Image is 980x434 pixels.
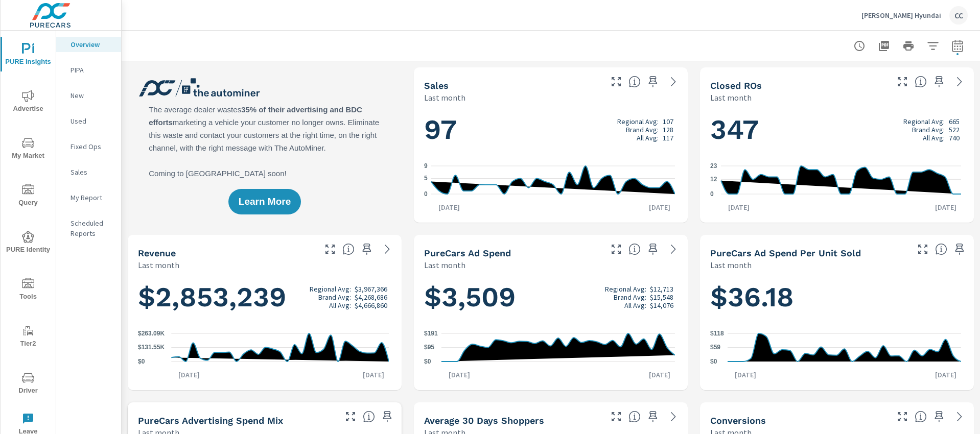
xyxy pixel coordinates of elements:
[710,91,752,104] p: Last month
[626,126,659,134] p: Brand Avg:
[329,301,351,309] p: All Avg:
[650,285,673,293] p: $12,713
[71,90,113,101] p: New
[650,293,673,301] p: $15,548
[928,202,964,212] p: [DATE]
[322,241,338,257] button: Make Fullscreen
[228,189,301,214] button: Learn More
[628,243,641,255] span: Total cost of media for all PureCars channels for the selected dealership group over the selected...
[721,202,757,212] p: [DATE]
[4,137,53,162] span: My Market
[665,74,682,90] a: See more details in report
[663,117,673,126] p: 107
[71,141,113,152] p: Fixed Ops
[642,202,678,212] p: [DATE]
[56,215,121,241] div: Scheduled Reports
[915,411,927,423] span: The number of dealer-specified goals completed by a visitor. [Source: This data is provided by th...
[710,415,766,426] h5: Conversions
[710,330,724,337] text: $118
[56,164,121,180] div: Sales
[379,408,395,425] span: Save this to your personalized report
[645,408,661,425] span: Save this to your personalized report
[624,301,646,309] p: All Avg:
[424,91,465,104] p: Last month
[342,408,359,425] button: Make Fullscreen
[441,370,477,380] p: [DATE]
[424,358,431,365] text: $0
[951,74,968,90] a: See more details in report
[605,285,646,293] p: Regional Avg:
[71,39,113,50] p: Overview
[239,197,291,206] span: Learn More
[645,241,661,257] span: Save this to your personalized report
[628,76,641,88] span: Number of vehicles sold by the dealership over the selected date range. [Source: This data is sou...
[56,37,121,52] div: Overview
[363,411,375,423] span: This table looks at how you compare to the amount of budget you spend per channel as opposed to y...
[424,162,428,170] text: 9
[4,325,53,350] span: Tier2
[608,241,624,257] button: Make Fullscreen
[56,88,121,103] div: New
[637,134,659,142] p: All Avg:
[424,280,678,315] h1: $3,509
[424,80,449,91] h5: Sales
[71,116,113,126] p: Used
[923,134,945,142] p: All Avg:
[645,74,661,90] span: Save this to your personalized report
[355,301,387,309] p: $4,666,860
[663,126,673,134] p: 128
[710,176,717,183] text: 12
[949,126,960,134] p: 522
[138,280,391,315] h1: $2,853,239
[608,74,624,90] button: Make Fullscreen
[947,36,968,56] button: Select Date Range
[424,344,434,351] text: $95
[431,202,467,212] p: [DATE]
[342,243,355,255] span: Total sales revenue over the selected date range. [Source: This data is sourced from the dealer’s...
[617,117,659,126] p: Regional Avg:
[4,278,53,303] span: Tools
[71,192,113,203] p: My Report
[628,411,641,423] span: A rolling 30 day total of daily Shoppers on the dealership website, averaged over the selected da...
[424,175,428,182] text: 5
[71,65,113,75] p: PIPA
[424,112,678,147] h1: 97
[928,370,964,380] p: [DATE]
[894,408,911,425] button: Make Fullscreen
[710,112,964,147] h1: 347
[951,408,968,425] a: See more details in report
[424,330,438,337] text: $191
[171,370,207,380] p: [DATE]
[912,126,945,134] p: Brand Avg:
[665,241,682,257] a: See more details in report
[710,358,717,365] text: $0
[56,113,121,129] div: Used
[424,190,428,198] text: 0
[318,293,351,301] p: Brand Avg:
[642,370,678,380] p: [DATE]
[710,190,714,198] text: 0
[903,117,945,126] p: Regional Avg:
[949,134,960,142] p: 740
[4,43,53,68] span: PURE Insights
[4,372,53,397] span: Driver
[951,241,968,257] span: Save this to your personalized report
[424,259,465,271] p: Last month
[138,358,145,365] text: $0
[138,259,179,271] p: Last month
[710,259,752,271] p: Last month
[949,117,960,126] p: 665
[56,62,121,78] div: PIPA
[915,76,927,88] span: Number of Repair Orders Closed by the selected dealership group over the selected time range. [So...
[710,80,762,91] h5: Closed ROs
[310,285,351,293] p: Regional Avg:
[650,301,673,309] p: $14,076
[4,184,53,209] span: Query
[663,134,673,142] p: 117
[935,243,947,255] span: Average cost of advertising per each vehicle sold at the dealer over the selected date range. The...
[614,293,646,301] p: Brand Avg:
[915,241,931,257] button: Make Fullscreen
[4,90,53,115] span: Advertise
[138,248,176,258] h5: Revenue
[710,280,964,315] h1: $36.18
